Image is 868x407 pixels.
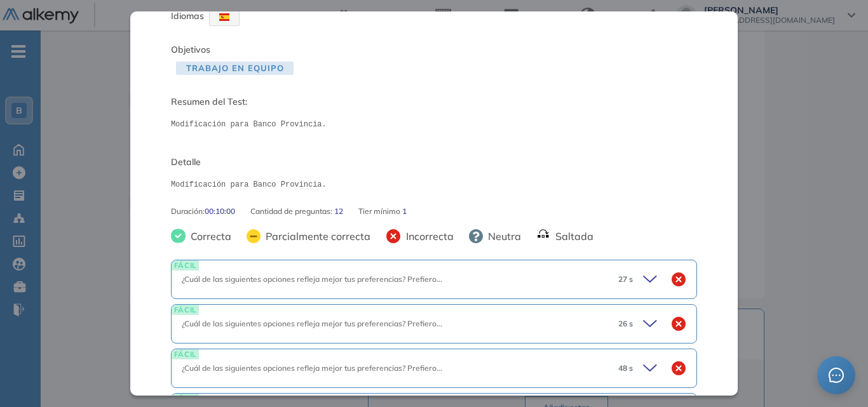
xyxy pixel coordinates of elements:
[219,13,229,21] img: ESP
[550,229,593,244] span: Saltada
[176,62,294,75] span: Trabajo en equipo
[182,363,442,373] span: ¿Cuál de las siguientes opciones refleja mejor tus preferencias? Prefiero...
[171,95,697,109] span: Resumen del Test:
[358,206,402,217] span: Tier mínimo
[618,274,633,285] span: 27 s
[483,229,521,244] span: Neutra
[186,229,231,244] span: Correcta
[829,368,844,383] span: message
[171,156,697,169] span: Detalle
[618,363,633,374] span: 48 s
[182,274,442,284] span: ¿Cuál de las siguientes opciones refleja mejor tus preferencias? Prefiero...
[171,10,204,22] span: Idiomas
[205,206,235,217] span: 00:10:00
[171,206,205,217] span: Duración :
[402,206,407,217] span: 1
[334,206,343,217] span: 12
[182,319,442,328] span: ¿Cuál de las siguientes opciones refleja mejor tus preferencias? Prefiero...
[171,44,210,55] span: Objetivos
[172,305,199,314] span: FÁCIL
[172,394,199,403] span: FÁCIL
[261,229,370,244] span: Parcialmente correcta
[172,349,199,359] span: FÁCIL
[171,179,697,190] pre: Modificación para Banco Provincia.
[401,229,454,244] span: Incorrecta
[171,119,697,130] pre: Modificación para Banco Provincia.
[618,318,633,330] span: 26 s
[250,206,334,217] span: Cantidad de preguntas:
[172,260,199,270] span: FÁCIL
